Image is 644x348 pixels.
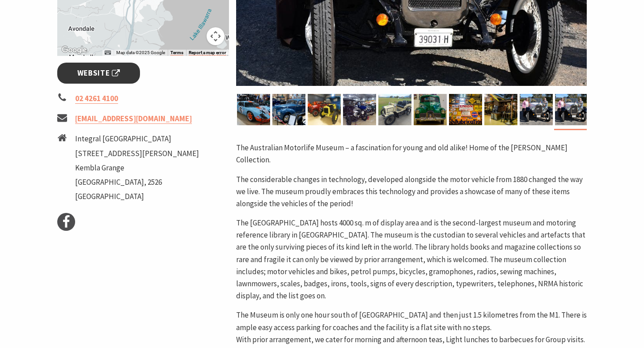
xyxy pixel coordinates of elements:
img: Motorlife [343,94,376,125]
span: Website [77,67,120,79]
button: Keyboard shortcuts [105,50,111,56]
img: The Australian Motorlife Museum [555,94,588,125]
li: Kembla Grange [75,162,199,174]
a: 02 4261 4100 [75,93,118,104]
img: 1904 Innes [378,94,411,125]
li: [GEOGRAPHIC_DATA], 2526 [75,176,199,188]
img: TAMM [484,94,517,125]
button: Map camera controls [207,27,225,45]
span: Map data ©2025 Google [116,50,165,55]
p: The [GEOGRAPHIC_DATA] hosts 4000 sq. m of display area and is the second-largest museum and motor... [236,217,587,302]
li: [GEOGRAPHIC_DATA] [75,191,199,203]
p: The considerable changes in technology, developed alongside the motor vehicle from 1880 changed t... [236,174,587,210]
li: Integral [GEOGRAPHIC_DATA] [75,133,199,145]
img: The Australian MOTORLIFE Museum [237,94,270,125]
img: The Australian MOTORLIFE Museum [272,94,305,125]
a: Terms [170,50,183,55]
a: Website [57,63,140,84]
a: [EMAIL_ADDRESS][DOMAIN_NAME] [75,114,192,124]
img: TAMM [449,94,482,125]
li: [STREET_ADDRESS][PERSON_NAME] [75,148,199,160]
img: Google [59,44,89,56]
a: Report a map error [189,50,226,55]
img: The Australian Motorlife Museum [520,94,553,125]
img: TAMM [414,94,447,125]
a: Open this area in Google Maps (opens a new window) [59,44,89,56]
p: The Australian Motorlife Museum – a fascination for young and old alike! Home of the [PERSON_NAME... [236,142,587,166]
img: Republic Truck [308,94,341,125]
